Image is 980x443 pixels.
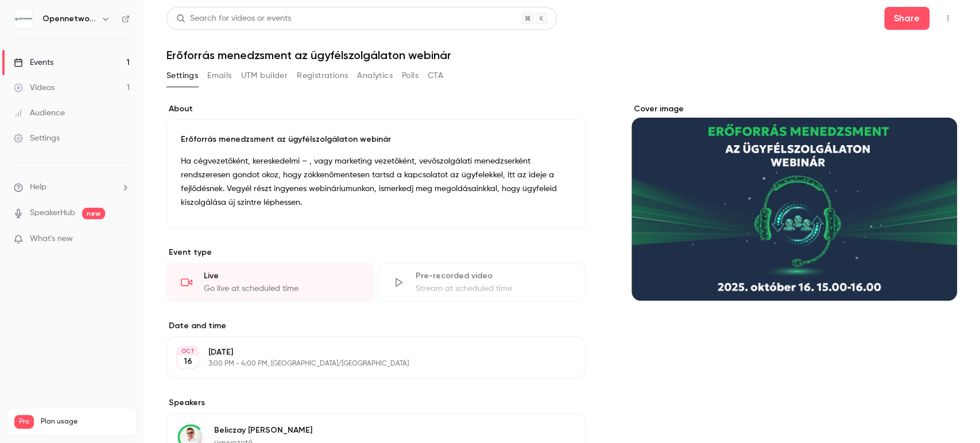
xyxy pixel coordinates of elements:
div: Go live at scheduled time [204,283,359,294]
button: CTA [428,67,443,85]
p: Ha cégvezetőként, kereskedelmi – , vagy marketing vezetőként, vevőszolgálati menedzserként rendsz... [181,154,571,209]
p: Erőforrás menedzsment az ügyfélszolgálaton webinár [181,134,571,145]
label: Cover image [632,103,957,115]
div: Pre-recorded video [416,270,571,282]
img: Opennetworks Kft. [14,10,33,28]
h1: Erőforrás menedzsment az ügyfélszolgálaton webinár [166,48,957,62]
button: UTM builder [241,67,288,85]
label: Speakers [166,397,586,409]
div: Live [204,270,359,282]
button: Registrations [297,67,348,85]
label: Date and time [166,320,586,332]
div: Audience [14,107,65,119]
li: help-dropdown-opener [14,181,130,193]
div: Pre-recorded videoStream at scheduled time [378,263,586,302]
button: Analytics [357,67,393,85]
p: 16 [184,356,192,367]
p: Event type [166,247,586,258]
section: Cover image [632,103,957,301]
span: new [82,208,105,219]
div: OCT [177,347,198,355]
div: Videos [14,82,55,94]
label: About [166,103,586,115]
div: LiveGo live at scheduled time [166,263,374,302]
div: Stream at scheduled time [416,283,571,294]
span: Pro [14,415,34,429]
span: Plan usage [41,417,129,426]
button: Settings [166,67,198,85]
p: [DATE] [208,347,525,358]
span: What's new [30,233,73,245]
button: Polls [402,67,419,85]
p: Beliczay [PERSON_NAME] [214,425,312,436]
h6: Opennetworks Kft. [42,13,96,25]
div: Settings [14,133,60,144]
span: Help [30,181,47,193]
div: Events [14,57,53,68]
iframe: Noticeable Trigger [116,234,130,244]
a: SpeakerHub [30,207,75,219]
button: Share [884,7,929,30]
button: Emails [207,67,231,85]
div: Search for videos or events [176,13,291,25]
p: 3:00 PM - 4:00 PM, [GEOGRAPHIC_DATA]/[GEOGRAPHIC_DATA] [208,359,525,368]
